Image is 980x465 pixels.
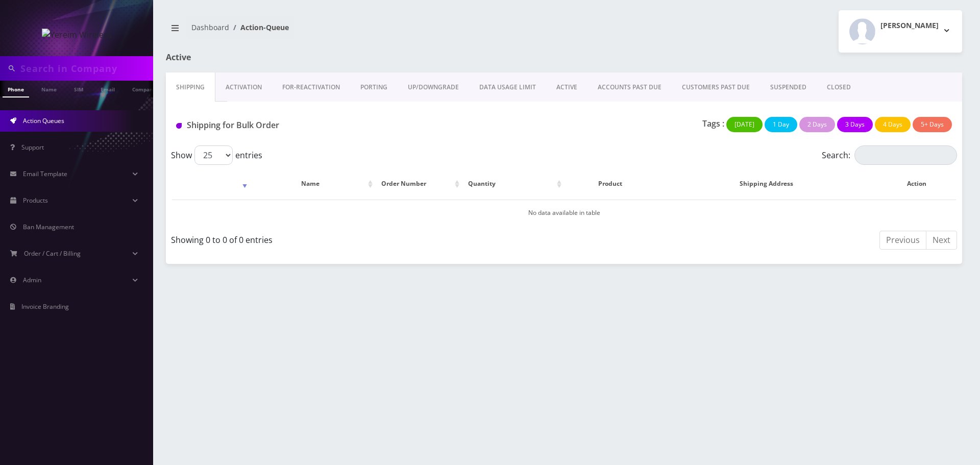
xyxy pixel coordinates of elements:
[398,72,469,102] a: UP/DOWNGRADE
[166,53,421,62] h1: Active
[23,116,64,125] span: Action Queues
[672,72,760,102] a: CUSTOMERS PAST DUE
[215,72,272,102] a: Activation
[565,169,656,199] th: Product
[172,169,250,199] th: : activate to sort column ascending
[376,169,462,199] th: Order Number: activate to sort column ascending
[822,145,957,165] label: Search:
[171,145,262,165] label: Show entries
[176,120,425,130] h1: Shipping for Bulk Order
[760,72,817,102] a: SUSPENDED
[3,81,29,97] a: Phone
[877,169,956,199] th: Action
[23,169,67,178] span: Email Template
[657,169,876,199] th: Shipping Address
[765,117,797,132] button: 1 Day
[251,169,375,199] th: Name: activate to sort column ascending
[95,81,120,96] a: Email
[587,72,672,102] a: ACCOUNTS PAST DUE
[854,145,957,165] input: Search:
[176,123,182,129] img: Shipping for Bulk Order
[880,21,939,30] h2: [PERSON_NAME]
[24,249,81,258] span: Order / Cart / Billing
[817,72,861,102] a: CLOSED
[21,143,44,152] span: Support
[229,22,289,33] li: Action-Queue
[875,117,911,132] button: 4 Days
[350,72,398,102] a: PORTING
[69,81,88,96] a: SIM
[171,230,556,246] div: Showing 0 to 0 of 0 entries
[463,169,564,199] th: Quantity: activate to sort column ascending
[702,117,724,130] p: Tags :
[20,59,151,78] input: Search in Company
[726,117,763,132] button: [DATE]
[172,200,956,226] td: No data available in table
[23,196,48,205] span: Products
[799,117,835,132] button: 2 Days
[469,72,546,102] a: DATA USAGE LIMIT
[23,223,74,231] span: Ban Management
[194,145,233,165] select: Showentries
[837,117,873,132] button: 3 Days
[21,302,69,311] span: Invoice Branding
[926,231,957,250] a: Next
[839,10,962,53] button: [PERSON_NAME]
[166,17,556,46] nav: breadcrumb
[23,276,41,284] span: Admin
[913,117,952,132] button: 5+ Days
[879,231,926,250] a: Previous
[36,81,62,96] a: Name
[191,22,229,32] a: Dashboard
[546,72,587,102] a: ACTIVE
[127,81,161,96] a: Company
[272,72,350,102] a: FOR-REActivation
[166,72,215,102] a: Shipping
[42,29,112,41] img: Yereim Wireless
